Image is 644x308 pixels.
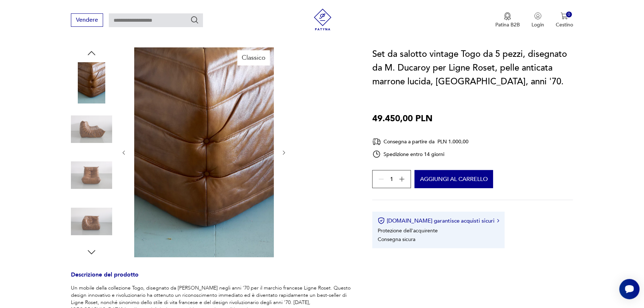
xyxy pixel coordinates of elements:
font: Protezione dell'acquirente [378,227,438,234]
font: Descrizione del prodotto [71,271,139,279]
img: Icona del carrello [561,12,568,20]
font: [DOMAIN_NAME] garantisce acquisti sicuri [387,217,495,224]
font: PLN 1.000,00 [437,138,469,145]
font: 49.450,00 PLN [372,113,433,125]
img: Patina - negozio di mobili e decorazioni vintage [312,9,334,30]
img: Icona utente [534,12,542,20]
font: Vendere [76,16,98,24]
font: Consegna a partire da [384,138,435,145]
button: [DOMAIN_NAME] garantisce acquisti sicuri [378,217,499,224]
font: Aggiungi al carrello [420,175,488,183]
iframe: Smartsupp widget button [619,279,640,299]
img: Icona del certificato [378,217,385,224]
img: Foto del prodotto: set da salotto vintage Togo da 5 pezzi, disegnato da M. Ducaroy per Ligne Rose... [71,109,112,150]
img: Icona della medaglia [504,12,511,20]
button: 0Cestino [556,12,573,28]
button: Ricerca [190,16,199,24]
a: Icona della medagliaPatina B2B [495,12,520,28]
img: Foto del prodotto: set da salotto vintage Togo da 5 pezzi, disegnato da M. Ducaroy per Ligne Rose... [71,155,112,196]
img: Foto del prodotto: set da salotto vintage Togo da 5 pezzi, disegnato da M. Ducaroy per Ligne Rose... [71,62,112,104]
font: Patina B2B [495,21,520,28]
a: Vendere [71,18,103,23]
img: Foto del prodotto: set da salotto vintage Togo da 5 pezzi, disegnato da M. Ducaroy per Ligne Rose... [71,201,112,242]
button: Aggiungi al carrello [415,170,493,188]
font: Consegna sicura [378,236,415,243]
font: 1 [390,175,393,183]
button: Patina B2B [495,12,520,28]
img: Foto del prodotto: set da salotto vintage Togo da 5 pezzi, disegnato da M. Ducaroy per Ligne Rose... [134,47,274,257]
font: Spedizione entro 14 giorni [384,151,444,158]
font: 0 [568,11,570,18]
img: Icona di consegna [372,137,381,146]
font: Cestino [556,21,573,28]
font: Classico [242,53,266,62]
button: Vendere [71,13,103,27]
font: Set da salotto vintage Togo da 5 pezzi, disegnato da M. Ducaroy per Ligne Roset, pelle anticata m... [372,48,567,88]
font: Login [531,21,544,28]
button: Login [531,12,544,28]
img: Icona freccia destra [497,219,499,223]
